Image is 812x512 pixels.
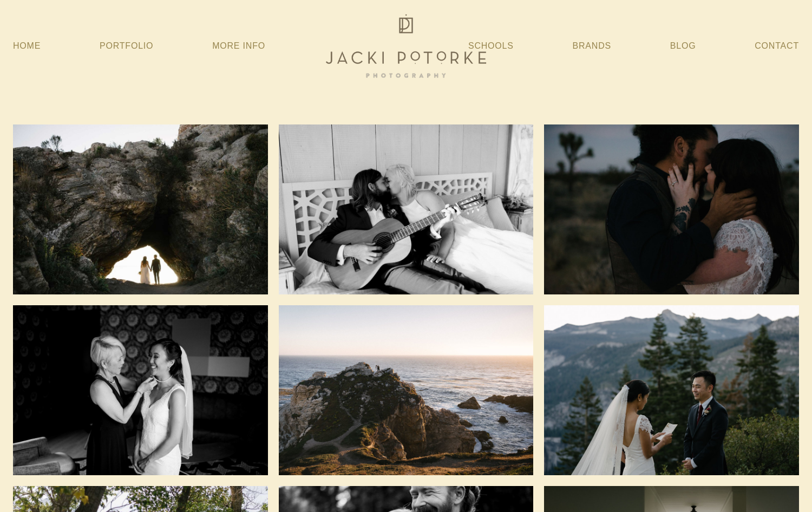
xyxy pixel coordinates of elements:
[13,124,268,294] img: jacki-potorke-photography-6511.jpg
[13,305,268,475] img: jacki-potorke-photography-4115.jpg
[100,41,153,50] a: Portfolio
[279,124,534,294] img: jacki-potorke-photography-0455.jpg
[755,36,799,56] a: Contact
[319,11,493,81] img: Jacki Potorke Sacramento Family Photographer
[573,36,611,56] a: Brands
[670,36,696,56] a: Blog
[544,305,799,475] img: jacki-potorke-photography-7892.jpg
[468,36,514,56] a: Schools
[212,36,265,56] a: More Info
[544,124,799,294] img: jacki-potorke-photography-1697.jpg
[13,36,41,56] a: Home
[279,305,534,475] img: jacki-potorke-photography-3785.jpg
